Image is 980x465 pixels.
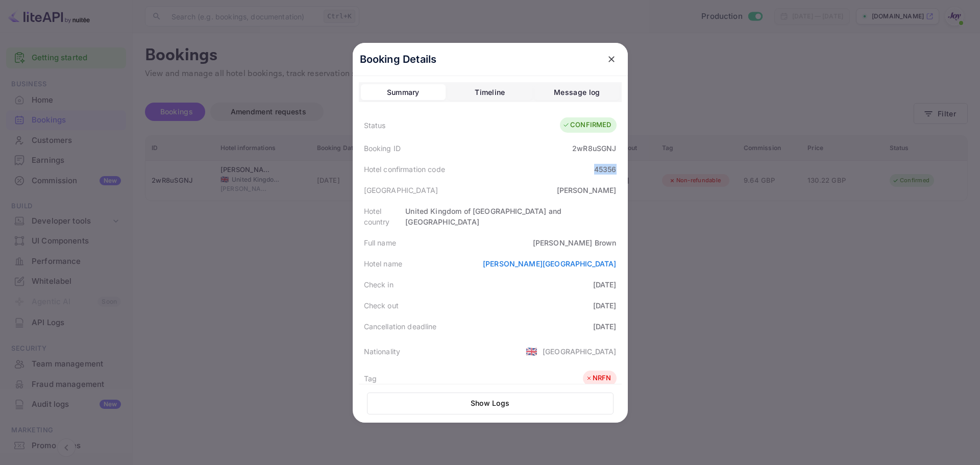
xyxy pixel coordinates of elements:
[360,52,437,67] p: Booking Details
[593,300,617,311] div: [DATE]
[526,342,537,360] span: United States
[364,373,377,384] div: Tag
[364,237,396,248] div: Full name
[448,84,532,101] button: Timeline
[387,86,420,99] div: Summary
[585,373,611,383] div: NRFN
[361,84,446,101] button: Summary
[364,164,445,175] div: Hotel confirmation code
[534,84,619,101] button: Message log
[602,50,621,68] button: close
[364,143,401,154] div: Booking ID
[405,206,616,227] div: United Kingdom of [GEOGRAPHIC_DATA] and [GEOGRAPHIC_DATA]
[554,86,600,99] div: Message log
[557,185,617,195] div: [PERSON_NAME]
[475,86,505,99] div: Timeline
[364,206,406,227] div: Hotel country
[533,237,617,248] div: [PERSON_NAME] Brown
[364,346,401,357] div: Nationality
[562,120,611,130] div: CONFIRMED
[364,185,438,195] div: [GEOGRAPHIC_DATA]
[364,300,399,311] div: Check out
[483,259,617,268] a: [PERSON_NAME][GEOGRAPHIC_DATA]
[367,393,614,414] button: Show Logs
[572,143,616,154] div: 2wR8uSGNJ
[364,258,403,269] div: Hotel name
[364,120,386,131] div: Status
[594,164,617,175] div: 45356
[593,279,617,290] div: [DATE]
[543,346,617,357] div: [GEOGRAPHIC_DATA]
[364,321,437,332] div: Cancellation deadline
[364,279,394,290] div: Check in
[593,321,617,332] div: [DATE]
